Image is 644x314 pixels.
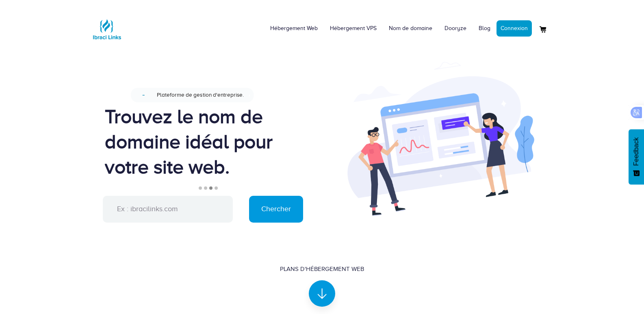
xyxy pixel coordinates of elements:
[633,137,640,166] span: Feedback
[324,16,383,41] a: Hébergement VPS
[473,16,497,41] a: Blog
[91,13,123,45] img: Logo Ibraci Links
[156,92,243,98] span: Plateforme de gestion d'entreprise.
[383,16,438,41] a: Nom de domaine
[629,129,644,184] button: Feedback - Afficher l’enquête
[280,265,364,300] a: Plans d'hébergement Web
[130,86,284,104] a: NouveauPlateforme de gestion d'entreprise.
[497,20,532,37] a: Connexion
[603,273,634,304] iframe: Drift Widget Chat Controller
[280,265,364,273] div: Plans d'hébergement Web
[438,16,473,41] a: Dooryze
[91,6,123,45] a: Logo Ibraci Links
[105,104,310,180] div: Trouvez le nom de domaine idéal pour votre site web.
[249,196,303,223] input: Chercher
[103,196,233,223] input: Ex : ibracilinks.com
[142,95,144,95] span: Nouveau
[264,16,324,41] a: Hébergement Web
